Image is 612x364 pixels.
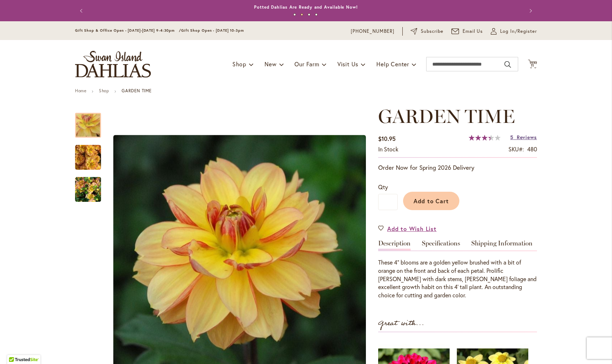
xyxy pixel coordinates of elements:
strong: Great with... [378,318,424,329]
div: 68% [469,135,500,141]
button: 2 of 4 [301,13,303,16]
button: 11 [528,59,537,69]
div: Detailed Product Info [378,240,537,299]
span: Add to Cart [414,197,449,205]
div: Availability [378,145,398,154]
span: GARDEN TIME [378,105,515,128]
div: GARDEN TIME [75,138,108,170]
span: Gift Shop & Office Open - [DATE]-[DATE] 9-4:30pm / [75,28,181,33]
a: Shipping Information [471,240,533,250]
img: GARDEN TIME [75,145,101,170]
button: Previous [75,4,89,18]
div: 480 [527,145,537,154]
img: GARDEN TIME [75,172,101,207]
span: Log In/Register [500,28,537,35]
span: $10.95 [378,135,395,142]
strong: SKU [508,145,524,153]
a: [PHONE_NUMBER] [351,28,394,35]
a: 5 Reviews [510,134,537,141]
span: In stock [378,145,398,153]
span: Subscribe [421,28,443,35]
button: Next [523,4,537,18]
span: Help Center [376,60,409,68]
div: GARDEN TIME [75,106,108,138]
button: 4 of 4 [315,13,318,16]
a: Add to Wish List [378,225,437,233]
span: Reviews [517,134,537,141]
span: Our Farm [294,60,319,68]
a: Subscribe [411,28,443,35]
span: Qty [378,183,388,191]
span: Shop [232,60,246,68]
a: Email Us [451,28,483,35]
span: New [265,60,276,68]
button: 1 of 4 [293,13,296,16]
div: These 4" blooms are a golden yellow brushed with a bit of orange on the front and back of each pe... [378,258,537,299]
span: Gift Shop Open - [DATE] 10-3pm [181,28,244,33]
p: Order Now for Spring 2026 Delivery [378,163,537,172]
a: Shop [99,88,109,93]
a: Log In/Register [491,28,537,35]
strong: GARDEN TIME [122,88,152,93]
a: Specifications [422,240,460,250]
button: Add to Cart [403,192,459,210]
span: Visit Us [337,60,358,68]
a: Potted Dahlias Are Ready and Available Now! [254,4,358,10]
iframe: Launch Accessibility Center [5,338,26,359]
span: 5 [510,134,513,141]
a: Description [378,240,411,250]
button: 3 of 4 [308,13,310,16]
div: GARDEN TIME [75,170,101,202]
span: Email Us [463,28,483,35]
span: Add to Wish List [387,225,437,233]
a: store logo [75,51,151,77]
a: Home [75,88,86,93]
span: 11 [531,63,534,68]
